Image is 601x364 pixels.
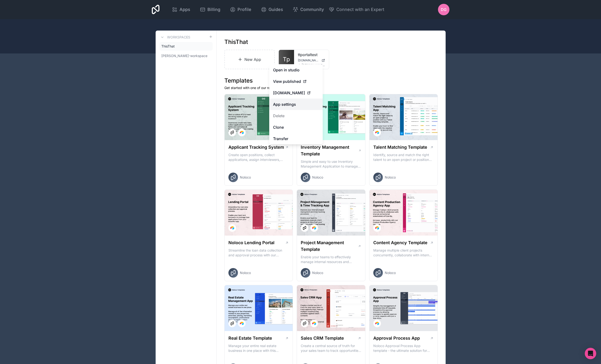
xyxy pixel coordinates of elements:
span: Billing [207,6,220,13]
a: ThisThat [159,42,213,51]
span: [PERSON_NAME]-workspace [161,53,207,58]
p: Noloco Approval Process App template - the ultimate solution for managing your employee's time of... [373,343,434,353]
h1: Templates [224,77,438,84]
a: Profile [226,4,255,15]
p: Simple and easy to use Inventory Management Application to manage your stock, orders and Manufact... [301,159,361,169]
div: Open Intercom Messenger [585,348,596,359]
span: DG [441,7,447,12]
p: Create open positions, collect applications, assign interviewers, centralise candidate feedback a... [228,153,289,162]
a: Billing [196,4,224,15]
a: View published [269,76,323,87]
a: [DOMAIN_NAME] [269,87,323,99]
img: Airtable Logo [375,226,379,230]
p: Identify, source and match the right talent to an open project or position with our Talent Matchi... [373,153,434,162]
h1: Project Management Template [301,239,358,253]
a: Transfer [269,133,323,144]
h1: ThisThat [224,38,248,46]
h1: Sales CRM Template [301,335,344,342]
a: [PERSON_NAME]-workspace [159,52,213,60]
a: ttportaltest [298,52,325,58]
a: Tp [279,50,294,69]
img: Airtable Logo [240,131,244,134]
a: Workspaces [159,34,190,40]
span: ThisThat [161,44,175,49]
img: Airtable Logo [312,322,316,325]
span: Apps [179,6,190,13]
h1: Noloco Lending Portal [228,239,274,246]
p: Manage your entire real estate business in one place with this comprehensive real estate transact... [228,343,289,353]
img: Airtable Logo [375,131,379,134]
span: Guides [269,6,283,13]
span: Profile [237,6,251,13]
p: Get started with one of our ready-made templates [224,85,438,90]
span: Noloco [240,175,251,180]
a: Guides [257,4,287,15]
img: Airtable Logo [375,322,379,325]
h1: Talent Matching Template [373,144,427,151]
h1: Approval Process App [373,335,420,342]
p: Create a central source of truth for your sales team to track opportunities, manage multiple acco... [301,343,361,353]
p: Manage multiple client projects concurrently, collaborate with internal and external stakeholders... [373,248,434,258]
a: [DOMAIN_NAME] [298,58,325,62]
a: New App [224,50,275,69]
a: Open in studio [269,64,323,76]
button: Connect with an Expert [329,6,384,13]
h1: Inventory Management Template [301,144,358,157]
img: Airtable Logo [240,322,244,325]
h3: Workspaces [167,35,190,40]
span: Tp [283,56,290,63]
p: Enable your teams to effectively manage internal resources and execute client projects on time. [301,255,361,264]
span: Community [300,6,324,13]
span: Noloco [385,175,396,180]
span: Connect with an Expert [336,6,384,13]
h1: Real Estate Template [228,335,272,342]
p: Streamline the loan data collection and approval process with our Lending Portal template. [228,248,289,258]
a: Clone [269,121,323,133]
span: [DOMAIN_NAME] [298,58,320,62]
span: [PERSON_NAME][EMAIL_ADDRESS][DOMAIN_NAME] [302,63,325,67]
img: Airtable Logo [230,226,234,230]
span: Noloco [385,270,396,275]
span: Noloco [312,175,323,180]
a: Community [289,4,328,15]
a: App settings [269,99,323,110]
a: Apps [168,4,194,15]
img: Airtable Logo [312,226,316,230]
h1: Content Agency Template [373,239,427,246]
span: Noloco [240,270,251,275]
span: [DOMAIN_NAME] [273,90,305,96]
span: Noloco [312,270,323,275]
button: Delete [269,110,323,121]
span: View published [273,79,301,84]
h1: Applicant Tracking System [228,144,284,151]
